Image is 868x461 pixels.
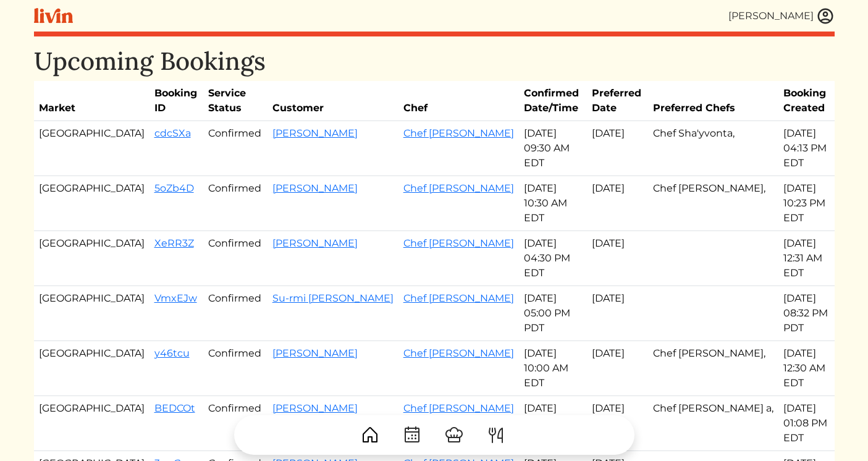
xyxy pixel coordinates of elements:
td: [DATE] 10:23 PM EDT [778,176,835,231]
td: Confirmed [203,121,268,176]
td: [DATE] 04:30 PM EDT [519,231,587,286]
a: y46tcu [154,347,190,359]
td: Confirmed [203,396,268,451]
td: Chef Sha'yvonta, [648,121,778,176]
img: ChefHat-a374fb509e4f37eb0702ca99f5f64f3b6956810f32a249b33092029f8484b388.svg [444,425,464,445]
td: [GEOGRAPHIC_DATA] [34,286,150,341]
th: Chef [398,81,519,121]
td: [DATE] 12:30 AM EDT [778,341,835,396]
a: BEDCOt [154,402,195,414]
img: ForkKnife-55491504ffdb50bab0c1e09e7649658475375261d09fd45db06cec23bce548bf.svg [486,425,506,445]
td: Chef [PERSON_NAME] a, [648,396,778,451]
td: Confirmed [203,231,268,286]
td: [GEOGRAPHIC_DATA] [34,341,150,396]
td: [GEOGRAPHIC_DATA] [34,121,150,176]
a: Su-rmi [PERSON_NAME] [272,292,394,304]
a: [PERSON_NAME] [272,347,358,359]
a: [PERSON_NAME] [272,402,358,414]
th: Customer [268,81,398,121]
a: Chef [PERSON_NAME] [403,402,514,414]
td: [GEOGRAPHIC_DATA] [34,176,150,231]
th: Preferred Chefs [648,81,778,121]
th: Booking Created [778,81,835,121]
td: [DATE] 01:08 PM EDT [778,396,835,451]
td: Chef [PERSON_NAME], [648,341,778,396]
td: [DATE] [587,396,648,451]
a: Chef [PERSON_NAME] [403,292,514,304]
img: CalendarDots-5bcf9d9080389f2a281d69619e1c85352834be518fbc73d9501aef674afc0d57.svg [402,425,422,445]
a: Chef [PERSON_NAME] [403,127,514,139]
img: user_account-e6e16d2ec92f44fc35f99ef0dc9cddf60790bfa021a6ecb1c896eb5d2907b31c.svg [816,7,835,25]
th: Market [34,81,150,121]
a: [PERSON_NAME] [272,127,358,139]
td: [DATE] [587,121,648,176]
td: [DATE] 08:32 PM PDT [778,286,835,341]
th: Booking ID [150,81,203,121]
a: 5oZb4D [154,182,194,194]
td: [DATE] [587,176,648,231]
td: [DATE] [587,341,648,396]
td: [GEOGRAPHIC_DATA] [34,396,150,451]
td: [DATE] 12:31 AM EDT [778,231,835,286]
td: Confirmed [203,341,268,396]
a: Chef [PERSON_NAME] [403,347,514,359]
td: Chef [PERSON_NAME], [648,176,778,231]
img: livin-logo-a0d97d1a881af30f6274990eb6222085a2533c92bbd1e4f22c21b4f0d0e3210c.svg [34,8,73,23]
td: [DATE] 09:30 AM EDT [519,121,587,176]
a: Chef [PERSON_NAME] [403,237,514,249]
td: [DATE] [587,231,648,286]
td: [DATE] 10:30 AM EDT [519,176,587,231]
th: Preferred Date [587,81,648,121]
td: Confirmed [203,176,268,231]
a: VmxEJw [154,292,197,304]
h1: Upcoming Bookings [34,46,835,76]
img: House-9bf13187bcbb5817f509fe5e7408150f90897510c4275e13d0d5fca38e0b5951.svg [360,425,380,445]
td: [DATE] 05:00 PM PDT [519,286,587,341]
td: [DATE] 10:00 AM EDT [519,341,587,396]
td: [DATE] [587,286,648,341]
th: Service Status [203,81,268,121]
a: [PERSON_NAME] [272,237,358,249]
a: Chef [PERSON_NAME] [403,182,514,194]
td: Confirmed [203,286,268,341]
td: [DATE] 04:13 PM EDT [778,121,835,176]
th: Confirmed Date/Time [519,81,587,121]
td: [GEOGRAPHIC_DATA] [34,231,150,286]
a: [PERSON_NAME] [272,182,358,194]
a: XeRR3Z [154,237,194,249]
a: cdcSXa [154,127,191,139]
td: [DATE] 10:00 AM EDT [519,396,587,451]
div: [PERSON_NAME] [728,9,814,23]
